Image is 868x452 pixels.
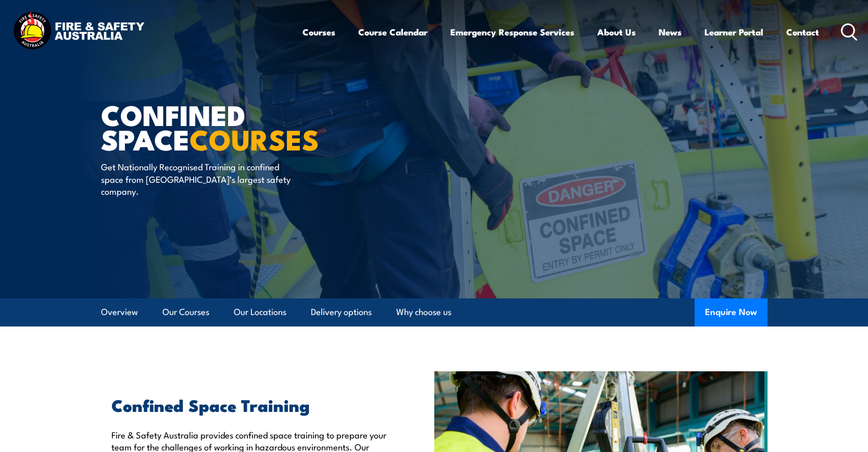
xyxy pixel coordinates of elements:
a: Emergency Response Services [450,18,574,46]
a: Contact [786,18,819,46]
a: Why choose us [396,298,451,326]
h1: Confined Space [101,102,358,150]
a: Courses [303,18,335,46]
a: About Us [597,18,636,46]
a: Learner Portal [705,18,763,46]
strong: COURSES [190,117,319,160]
a: Overview [101,298,138,326]
a: Our Locations [234,298,286,326]
a: Course Calendar [358,18,427,46]
a: Our Courses [162,298,209,326]
a: Delivery options [311,298,372,326]
h2: Confined Space Training [111,397,386,412]
button: Enquire Now [695,298,768,327]
p: Get Nationally Recognised Training in confined space from [GEOGRAPHIC_DATA]’s largest safety comp... [101,160,291,197]
a: News [659,18,682,46]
